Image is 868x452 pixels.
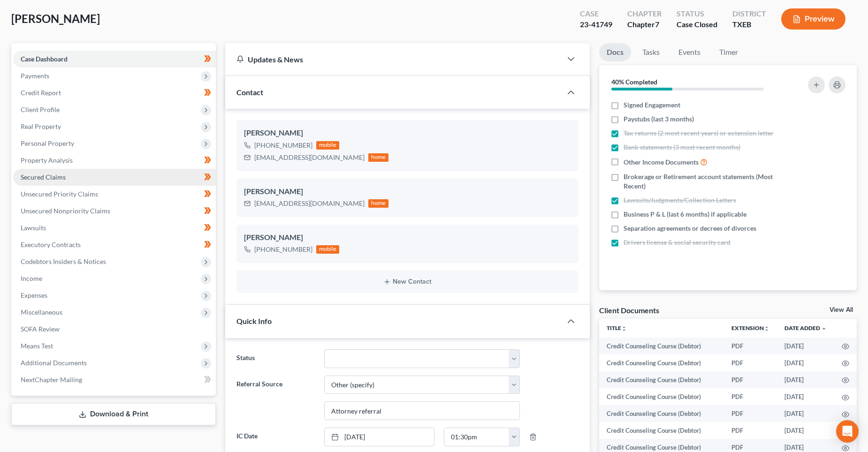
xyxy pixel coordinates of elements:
[13,371,216,388] a: NextChapter Mailing
[777,422,834,439] td: [DATE]
[21,274,42,282] span: Income
[21,122,61,130] span: Real Property
[624,114,694,124] span: Paystubs (last 3 months)
[21,55,68,63] span: Case Dashboard
[244,232,571,243] div: [PERSON_NAME]
[21,325,60,333] span: SOFA Review
[624,196,736,205] span: Lawsuits/Judgments/Collection Letters
[254,153,365,162] div: [EMAIL_ADDRESS][DOMAIN_NAME]
[13,219,216,236] a: Lawsuits
[784,324,827,331] a: Date Added expand_more
[624,128,774,138] span: Tax returns (2 most recent years) or extension letter
[764,326,769,331] i: unfold_more
[624,210,746,219] span: Business P & L (last 6 months) if applicable
[11,403,216,425] a: Download & Print
[316,245,340,254] div: mobile
[325,402,519,420] input: Other Referral Source
[836,420,859,443] div: Open Intercom Messenger
[236,316,272,325] span: Quick Info
[599,338,724,354] td: Credit Counseling Course (Debtor)
[13,152,216,169] a: Property Analysis
[677,8,717,19] div: Status
[599,405,724,422] td: Credit Counseling Course (Debtor)
[21,342,53,350] span: Means Test
[580,8,612,19] div: Case
[21,224,46,232] span: Lawsuits
[627,19,662,30] div: Chapter
[21,308,62,316] span: Miscellaneous
[724,388,777,405] td: PDF
[599,305,659,315] div: Client Documents
[21,291,47,299] span: Expenses
[232,428,320,446] label: IC Date
[13,203,216,219] a: Unsecured Nonpriority Claims
[244,186,571,197] div: [PERSON_NAME]
[21,359,87,367] span: Additional Documents
[444,428,509,446] input: -- : --
[599,388,724,405] td: Credit Counseling Course (Debtor)
[724,354,777,371] td: PDF
[254,245,312,254] div: [PHONE_NUMBER]
[254,141,312,150] div: [PHONE_NUMBER]
[830,307,853,313] a: View All
[232,376,320,421] label: Referral Source
[777,354,834,371] td: [DATE]
[731,324,769,331] a: Extensionunfold_more
[13,236,216,253] a: Executory Contracts
[21,105,60,113] span: Client Profile
[21,89,61,97] span: Credit Report
[599,43,631,61] a: Docs
[635,43,667,61] a: Tasks
[11,12,100,25] span: [PERSON_NAME]
[624,172,784,191] span: Brokerage or Retirement account statements (Most Recent)
[21,207,110,215] span: Unsecured Nonpriority Claims
[732,8,766,19] div: District
[21,190,98,198] span: Unsecured Priority Claims
[777,371,834,388] td: [DATE]
[624,238,731,247] span: Drivers license & social security card
[580,19,612,30] div: 23-41749
[21,72,49,80] span: Payments
[325,428,434,446] a: [DATE]
[599,422,724,439] td: Credit Counseling Course (Debtor)
[655,20,659,29] span: 7
[368,153,389,162] div: home
[624,224,756,233] span: Separation agreements or decrees of divorces
[21,139,74,147] span: Personal Property
[21,173,66,181] span: Secured Claims
[607,324,627,331] a: Titleunfold_more
[732,19,766,30] div: TXEB
[624,100,680,110] span: Signed Engagement
[254,199,365,208] div: [EMAIL_ADDRESS][DOMAIN_NAME]
[236,54,550,64] div: Updates & News
[236,88,263,97] span: Contact
[21,257,106,265] span: Codebtors Insiders & Notices
[13,169,216,186] a: Secured Claims
[13,51,216,68] a: Case Dashboard
[781,8,845,30] button: Preview
[712,43,746,61] a: Timer
[244,128,571,139] div: [PERSON_NAME]
[624,158,699,167] span: Other Income Documents
[724,405,777,422] td: PDF
[13,84,216,101] a: Credit Report
[611,78,657,86] strong: 40% Completed
[21,376,82,384] span: NextChapter Mailing
[599,354,724,371] td: Credit Counseling Course (Debtor)
[627,8,662,19] div: Chapter
[671,43,708,61] a: Events
[724,338,777,354] td: PDF
[13,321,216,338] a: SOFA Review
[21,241,81,249] span: Executory Contracts
[724,422,777,439] td: PDF
[244,278,571,286] button: New Contact
[621,326,627,331] i: unfold_more
[724,371,777,388] td: PDF
[599,371,724,388] td: Credit Counseling Course (Debtor)
[21,156,73,164] span: Property Analysis
[624,143,740,152] span: Bank statements (3 most recent months)
[777,338,834,354] td: [DATE]
[368,199,389,208] div: home
[677,19,717,30] div: Case Closed
[232,349,320,368] label: Status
